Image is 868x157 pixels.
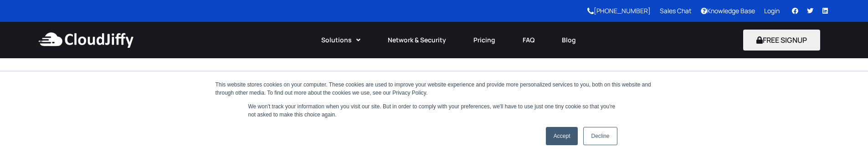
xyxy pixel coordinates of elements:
button: FREE SIGNUP [743,30,820,51]
div: This website stores cookies on your computer. These cookies are used to improve your website expe... [216,81,653,97]
a: [PHONE_NUMBER] [587,6,651,15]
a: FREE SIGNUP [743,35,820,45]
a: Pricing [460,30,509,50]
a: FAQ [509,30,548,50]
a: Blog [548,30,590,50]
p: We won't track your information when you visit our site. But in order to comply with your prefere... [248,102,620,119]
a: Login [764,6,780,15]
a: Network & Security [374,30,460,50]
a: Decline [583,127,617,145]
a: Knowledge Base [701,6,755,15]
a: Accept [546,127,578,145]
a: Sales Chat [660,6,692,15]
a: Solutions [308,30,374,50]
